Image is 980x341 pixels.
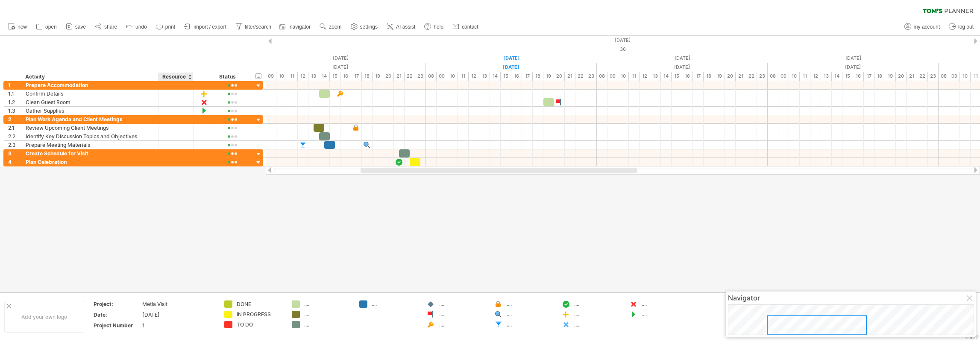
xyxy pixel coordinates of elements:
[135,24,147,30] span: undo
[469,72,479,81] div: 12
[574,311,621,318] div: ....
[349,21,380,32] a: settings
[736,72,746,81] div: 21
[26,124,154,132] div: Review Upcoming Client Meetings
[34,21,59,32] a: open
[26,115,154,123] div: Plan Work Agenda and Client Meetings
[507,300,553,308] div: ....
[434,24,443,30] span: help
[4,301,84,333] div: Add your own logo
[885,72,896,81] div: 19
[439,321,486,328] div: ....
[75,24,86,30] span: save
[642,300,688,308] div: ....
[219,73,245,81] div: Status
[384,21,418,32] a: AI assist
[45,24,57,30] span: open
[650,72,661,81] div: 13
[447,72,458,81] div: 10
[629,72,640,81] div: 11
[94,300,141,308] div: Project:
[511,72,522,81] div: 16
[426,63,597,72] div: Tuesday, 2 September 2025
[757,72,768,81] div: 23
[94,322,141,329] div: Project Number
[682,72,693,81] div: 16
[8,98,21,106] div: 1.2
[928,72,939,81] div: 23
[362,72,373,81] div: 18
[18,24,27,30] span: new
[914,24,940,30] span: my account
[233,21,274,32] a: filter/search
[104,24,117,30] span: share
[8,90,21,98] div: 1.1
[864,72,874,81] div: 17
[64,21,88,32] a: save
[450,21,481,32] a: contact
[507,311,553,318] div: ....
[422,21,446,32] a: help
[725,72,736,81] div: 20
[821,72,832,81] div: 13
[607,72,618,81] div: 09
[574,321,621,328] div: ....
[25,73,153,81] div: Activity
[373,72,383,81] div: 19
[618,72,629,81] div: 10
[554,72,565,81] div: 20
[479,72,490,81] div: 13
[768,72,778,81] div: 08
[426,54,597,63] div: Tuesday, 2 September 2025
[298,72,308,81] div: 12
[574,300,621,308] div: ....
[768,54,939,63] div: Thursday, 4 September 2025
[351,72,362,81] div: 17
[501,72,511,81] div: 15
[490,72,501,81] div: 14
[360,24,378,30] span: settings
[917,72,928,81] div: 22
[330,72,340,81] div: 15
[853,72,864,81] div: 16
[372,300,418,308] div: ....
[714,72,725,81] div: 19
[182,21,229,32] a: import / export
[693,72,704,81] div: 17
[728,294,974,302] div: Navigator
[640,72,650,81] div: 12
[778,72,789,81] div: 09
[142,300,214,308] div: Metla Visit
[8,149,21,157] div: 3
[340,72,351,81] div: 16
[6,21,29,32] a: new
[255,54,426,63] div: Monday, 1 September 2025
[154,21,178,32] a: print
[597,72,607,81] div: 08
[842,72,853,81] div: 15
[308,72,319,81] div: 13
[319,72,330,81] div: 14
[437,72,447,81] div: 09
[329,24,341,30] span: zoom
[439,300,486,308] div: ....
[8,158,21,166] div: 4
[26,158,154,166] div: Plan Celebration
[255,63,426,72] div: Monday, 1 September 2025
[237,311,283,318] div: IN PROGRESS
[832,72,842,81] div: 14
[8,107,21,115] div: 1.3
[162,73,188,81] div: Resource
[522,72,533,81] div: 17
[8,132,21,140] div: 2.2
[124,21,150,32] a: undo
[661,72,672,81] div: 14
[237,321,283,328] div: TO DO
[142,322,214,329] div: 1
[575,72,586,81] div: 22
[746,72,757,81] div: 22
[586,72,597,81] div: 23
[965,334,979,341] div: v 422
[304,321,351,328] div: ....
[907,72,917,81] div: 21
